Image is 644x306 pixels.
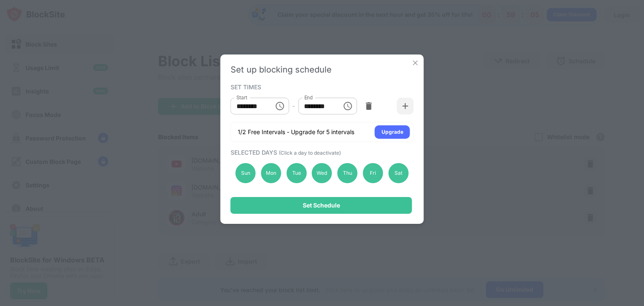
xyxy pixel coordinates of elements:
div: SET TIMES [231,83,412,90]
div: Sun [236,163,256,183]
label: Start [236,94,247,101]
span: (Click a day to deactivate) [279,150,341,156]
div: Tue [286,163,306,183]
div: Upgrade [382,128,403,136]
div: - [292,101,295,111]
div: Set up blocking schedule [231,65,414,75]
div: Sat [388,163,408,183]
div: Mon [261,163,281,183]
div: Wed [312,163,332,183]
div: SELECTED DAYS [231,149,412,156]
div: Fri [363,163,383,183]
div: Set Schedule [303,202,340,209]
label: End [304,94,313,101]
button: Choose time, selected time is 1:00 PM [339,98,356,114]
button: Choose time, selected time is 10:00 AM [271,98,288,114]
div: Thu [338,163,358,183]
div: 1/2 Free Intervals - Upgrade for 5 intervals [238,128,354,136]
img: x-button.svg [411,59,420,67]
